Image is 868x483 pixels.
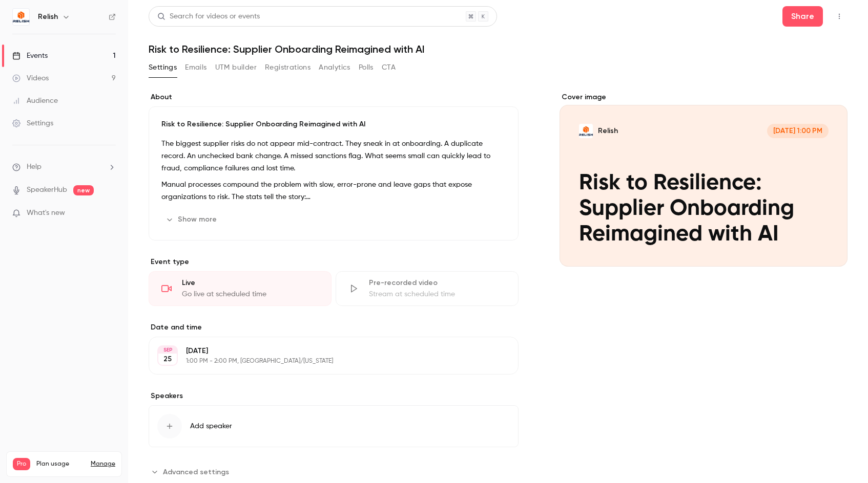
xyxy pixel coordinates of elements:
[149,464,519,480] section: Advanced settings
[319,59,350,76] button: Analytics
[190,421,232,431] span: Add speaker
[382,59,396,76] button: CTA
[12,51,48,61] div: Events
[157,11,260,22] div: Search for videos or events
[215,59,257,76] button: UTM builder
[161,179,506,203] p: Manual processes compound the problem with slow, error-prone and leave gaps that expose organizat...
[73,185,94,195] span: new
[149,92,519,102] label: About
[369,278,506,288] div: Pre-recorded video
[13,9,29,25] img: Relish
[27,208,65,218] span: What's new
[12,96,58,106] div: Audience
[186,346,464,356] p: [DATE]
[12,73,49,83] div: Videos
[149,257,519,267] p: Event type
[149,43,848,55] h1: Risk to Resilience: Supplier Onboarding Reimagined with AI
[149,464,235,480] button: Advanced settings
[36,460,85,468] span: Plan usage
[369,289,506,299] div: Stream at scheduled time
[185,59,206,76] button: Emails
[12,118,53,128] div: Settings
[560,92,848,102] label: Cover image
[104,209,116,218] iframe: Noticeable Trigger
[182,278,319,288] div: Live
[163,467,229,477] span: Advanced settings
[27,185,67,195] a: SpeakerHub
[158,346,177,354] div: SEP
[149,59,177,76] button: Settings
[149,322,519,333] label: Date and time
[163,354,172,364] p: 25
[149,391,519,401] label: Speakers
[359,59,374,76] button: Polls
[186,357,464,365] p: 1:00 PM - 2:00 PM, [GEOGRAPHIC_DATA]/[US_STATE]
[265,59,311,76] button: Registrations
[13,458,30,470] span: Pro
[782,6,823,27] button: Share
[149,405,519,447] button: Add speaker
[27,162,42,172] span: Help
[161,119,506,129] p: Risk to Resilience: Supplier Onboarding Reimagined with AI
[91,460,115,468] a: Manage
[38,12,58,22] h6: Relish
[161,211,223,228] button: Show more
[149,271,332,306] div: LiveGo live at scheduled time
[560,92,848,267] section: Cover image
[161,138,506,174] p: The biggest supplier risks do not appear mid-contract. They sneak in at onboarding. A duplicate r...
[12,162,116,172] li: help-dropdown-opener
[336,271,519,306] div: Pre-recorded videoStream at scheduled time
[182,289,319,299] div: Go live at scheduled time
